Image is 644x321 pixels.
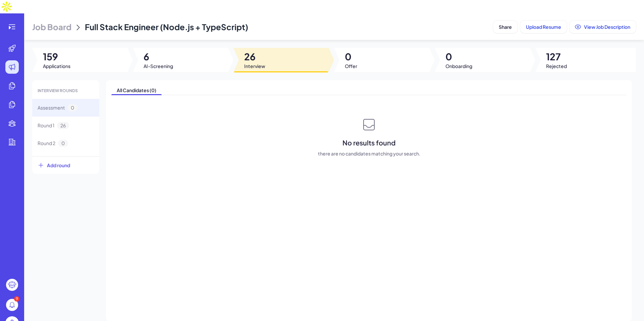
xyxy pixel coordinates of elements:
[38,122,54,129] span: Round 1
[144,63,173,69] span: AI-Screening
[244,51,265,63] span: 26
[85,22,248,32] span: Full Stack Engineer (Node.js + TypeScript)
[14,296,19,302] div: 9
[57,122,69,129] span: 26
[47,162,70,169] span: Add round
[445,63,472,69] span: Onboarding
[318,150,420,157] span: there are no candidates matching your search.
[445,51,472,63] span: 0
[244,63,265,69] span: Interview
[111,85,162,95] span: All Candidates (0)
[546,51,567,63] span: 127
[546,63,567,69] span: Rejected
[342,138,395,147] span: No results found
[32,156,99,174] button: Add round
[38,140,55,147] span: Round 2
[32,83,99,99] div: INTERVIEW ROUNDS
[526,24,561,30] span: Upload Resume
[43,63,70,69] span: Applications
[493,20,518,33] button: Share
[520,20,567,33] button: Upload Resume
[144,51,173,63] span: 6
[43,51,70,63] span: 159
[58,140,68,147] span: 0
[345,63,357,69] span: Offer
[499,24,512,30] span: Share
[32,21,71,32] span: Job Board
[584,24,630,30] span: View Job Description
[67,104,77,111] span: 0
[570,20,636,33] button: View Job Description
[38,104,65,111] span: Assessment
[345,51,357,63] span: 0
